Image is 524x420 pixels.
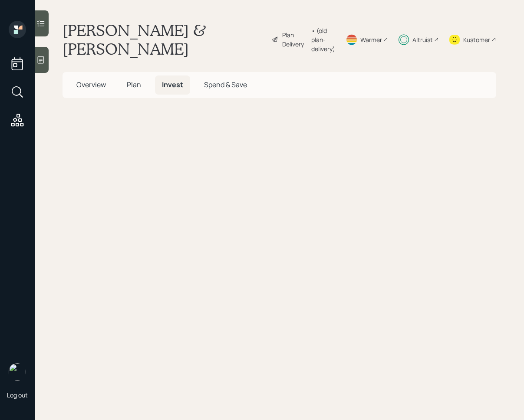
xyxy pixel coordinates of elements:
div: Plan Delivery [282,30,307,49]
div: Warmer [360,35,382,44]
div: Log out [7,391,28,399]
span: Spend & Save [204,80,247,89]
div: • (old plan-delivery) [311,26,335,53]
span: Plan [127,80,141,89]
img: retirable_logo.png [9,363,26,381]
span: Overview [76,80,106,89]
div: Kustomer [463,35,490,44]
h1: [PERSON_NAME] & [PERSON_NAME] [63,21,264,58]
div: Altruist [412,35,433,44]
span: Invest [162,80,183,89]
